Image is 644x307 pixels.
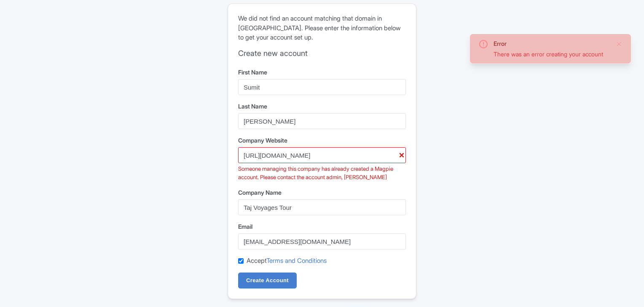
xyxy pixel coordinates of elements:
[494,39,609,48] div: Error
[238,273,297,288] input: Create Account
[238,233,406,249] input: username@example.com
[238,68,406,77] label: First Name
[238,188,406,197] label: Company Name
[238,147,406,163] input: example.com
[616,39,623,49] button: Close
[238,49,406,58] h2: Create new account
[247,256,327,266] label: Accept
[266,257,327,265] a: Terms and Conditions
[238,14,406,42] p: We did not find an account matching that domain in [GEOGRAPHIC_DATA]. Please enter the informatio...
[494,50,609,58] div: There was an error creating your account
[238,102,406,111] label: Last Name
[238,165,406,181] div: Someone managing this company has already created a Magpie account. Please contact the account ad...
[238,136,406,145] label: Company Website
[238,222,406,231] label: Email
